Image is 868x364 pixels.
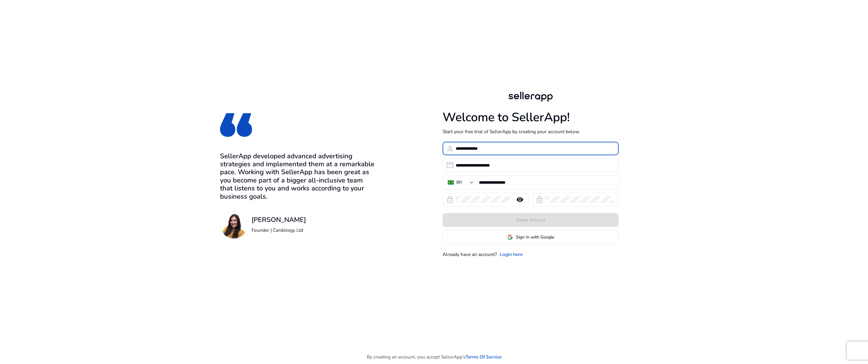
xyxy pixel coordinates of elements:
span: email [446,161,454,169]
span: lock [535,196,543,204]
div: BR [456,179,462,186]
h1: Welcome to SellerApp! [443,110,619,125]
a: Login here [500,251,523,258]
p: Start your free trial of SellerApp by creating your account below. [443,128,619,135]
span: lock [446,196,454,204]
span: person [446,144,454,152]
p: Already have an account? [443,251,497,258]
span: Sign In with Google [516,234,554,240]
mat-icon: remove_red_eye [513,196,527,203]
button: Sign In with Google [443,230,619,244]
a: Terms Of Service [465,353,502,360]
img: google-logo.svg [507,235,513,240]
h3: [PERSON_NAME] [252,216,306,224]
h3: SellerApp developed advanced advertising strategies and implemented them at a remarkable pace. Wo... [220,152,377,201]
p: Founder | Cardology Ltd [252,227,306,234]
